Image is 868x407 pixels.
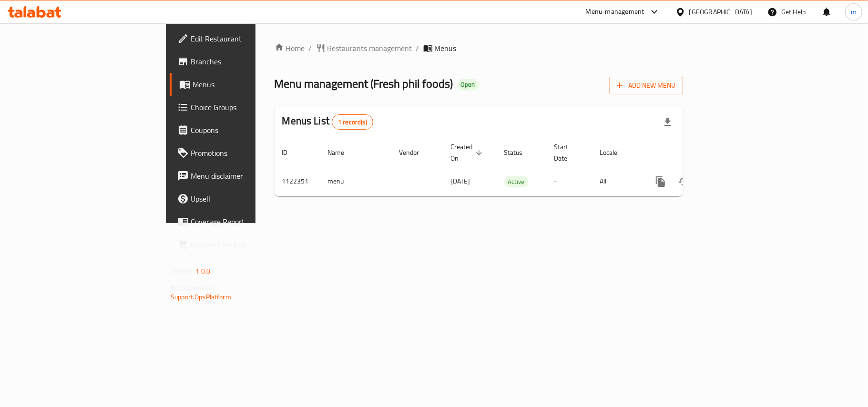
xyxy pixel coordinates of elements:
span: Status [504,147,535,158]
a: Choice Groups [170,96,311,119]
span: 1 record(s) [332,118,373,127]
a: Support.OpsPlatform [171,291,231,303]
span: Edit Restaurant [191,33,303,44]
td: All [592,167,642,196]
th: Actions [642,138,748,167]
a: Edit Restaurant [170,27,311,50]
span: Menu disclaimer [191,170,303,182]
span: Menus [193,79,303,90]
span: Active [504,176,529,187]
span: Menus [435,42,457,54]
div: [GEOGRAPHIC_DATA] [689,7,752,17]
div: Open [457,79,479,91]
span: Coupons [191,124,303,136]
span: Restaurants management [327,42,412,54]
span: Version: [171,265,194,277]
a: Promotions [170,142,311,164]
table: enhanced table [275,138,748,196]
span: Coverage Report [191,216,303,227]
td: menu [320,167,392,196]
span: Menu management ( Fresh phil foods ) [275,73,453,94]
span: ID [282,147,300,158]
a: Coupons [170,119,311,142]
button: more [649,170,672,193]
span: Get support on: [171,281,214,294]
h2: Menus List [282,114,373,130]
span: Promotions [191,147,303,159]
a: Grocery Checklist [170,233,311,256]
button: Change Status [672,170,695,193]
span: m [851,7,857,17]
a: Menus [170,73,311,96]
nav: breadcrumb [275,42,683,54]
div: Active [504,176,529,187]
td: - [547,167,592,196]
a: Branches [170,50,311,73]
a: Menu disclaimer [170,164,311,187]
span: Start Date [554,141,581,164]
a: Restaurants management [316,42,412,54]
div: Total records count [332,114,373,130]
span: 1.0.0 [195,265,210,277]
span: Locale [600,147,630,158]
span: Branches [191,56,303,67]
div: Export file [656,111,679,133]
span: Created On [451,141,485,164]
a: Coverage Report [170,210,311,233]
div: Menu-management [586,6,644,18]
span: Choice Groups [191,102,303,113]
span: Vendor [399,147,432,158]
span: Name [328,147,357,158]
button: Add New Menu [609,77,683,94]
li: / [416,42,419,54]
span: Grocery Checklist [191,239,303,250]
span: Add New Menu [617,80,675,92]
span: Upsell [191,193,303,204]
span: Open [457,81,479,89]
span: [DATE] [451,175,470,187]
a: Upsell [170,187,311,210]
